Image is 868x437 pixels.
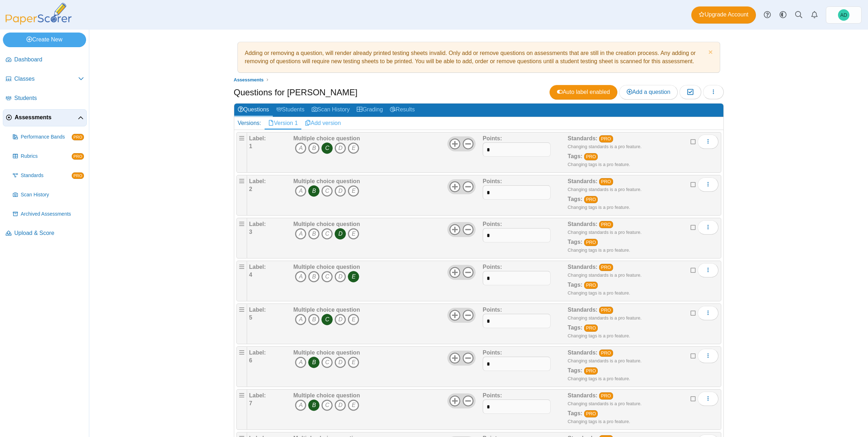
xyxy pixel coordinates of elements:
b: Tags: [568,239,582,245]
a: Create New [3,32,86,47]
small: Changing tags is a pro feature. [568,419,630,424]
a: PRO [584,196,598,203]
span: Performance Bands [21,134,72,141]
a: Scan History [308,104,353,117]
small: Changing tags is a pro feature. [568,162,630,167]
b: Standards: [568,307,598,313]
b: Standards: [568,264,598,270]
a: PRO [599,178,613,185]
i: B [308,357,320,368]
a: PRO [599,264,613,271]
i: B [308,271,320,282]
b: Points: [483,350,502,356]
div: Drag handle [236,132,247,173]
b: Points: [483,307,502,313]
a: PRO [599,350,613,357]
button: More options [698,306,718,320]
small: Changing tags is a pro feature. [568,333,630,338]
i: E [348,400,359,411]
i: B [308,142,320,154]
i: B [308,314,320,325]
b: Label: [249,350,266,356]
a: Rubrics PRO [10,148,87,165]
span: PRO [72,172,84,179]
a: Students [3,90,87,107]
a: PRO [584,367,598,375]
small: Changing standards is a pro feature. [568,401,642,406]
button: More options [698,263,718,277]
i: D [335,357,346,368]
a: Add version [301,117,345,129]
b: Multiple choice question [293,392,360,398]
a: PRO [584,239,598,246]
small: Changing tags is a pro feature. [568,376,630,381]
a: Archived Assessments [10,206,87,223]
h1: Questions for [PERSON_NAME] [234,86,358,99]
a: PRO [599,392,613,400]
small: Changing standards is a pro feature. [568,230,642,235]
i: C [321,185,333,197]
b: Label: [249,135,266,141]
i: C [321,400,333,411]
b: Tags: [568,325,582,331]
i: E [348,314,359,325]
i: D [335,271,346,282]
a: Andrew Doust [826,6,862,24]
a: PRO [599,135,613,142]
i: A [295,400,306,411]
i: C [321,271,333,282]
button: More options [698,177,718,192]
small: Changing standards is a pro feature. [568,315,642,321]
i: C [321,142,333,154]
b: Multiple choice question [293,307,360,313]
small: Changing standards is a pro feature. [568,358,642,363]
b: Points: [483,264,502,270]
small: Changing standards is a pro feature. [568,187,642,192]
a: Version 1 [265,117,301,129]
b: Multiple choice question [293,264,360,270]
a: Questions [234,104,273,117]
span: PRO [72,153,84,160]
b: Tags: [568,367,582,373]
b: Standards: [568,392,598,398]
b: Tags: [568,153,582,159]
a: Assessments [3,109,87,126]
span: Classes [14,75,78,83]
span: Assessments [234,77,264,82]
i: A [295,271,306,282]
button: More options [698,135,718,149]
div: Drag handle [236,261,247,301]
i: C [321,357,333,368]
div: Versions: [234,117,265,129]
b: Label: [249,264,266,270]
a: PRO [584,325,598,332]
a: Performance Bands PRO [10,129,87,146]
i: D [335,185,346,197]
span: Dashboard [14,56,84,64]
span: Assessments [15,114,78,121]
span: PRO [72,134,84,140]
a: Grading [353,104,386,117]
b: Points: [483,392,502,398]
small: Changing tags is a pro feature. [568,247,630,253]
b: Points: [483,135,502,141]
i: A [295,314,306,325]
b: 1 [249,143,252,149]
i: E [348,142,359,154]
a: Dashboard [3,51,87,69]
i: D [335,400,346,411]
a: Alerts [807,7,822,23]
div: Drag handle [236,175,247,216]
a: PRO [584,282,598,289]
b: Standards: [568,178,598,184]
a: Results [386,104,418,117]
b: 2 [249,186,252,192]
a: Students [273,104,308,117]
div: Drag handle [236,303,247,344]
img: PaperScorer [3,3,74,25]
b: Multiple choice question [293,178,360,184]
span: Rubrics [21,153,72,160]
span: Scan History [21,191,84,199]
small: Changing tags is a pro feature. [568,205,630,210]
b: 3 [249,229,252,235]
